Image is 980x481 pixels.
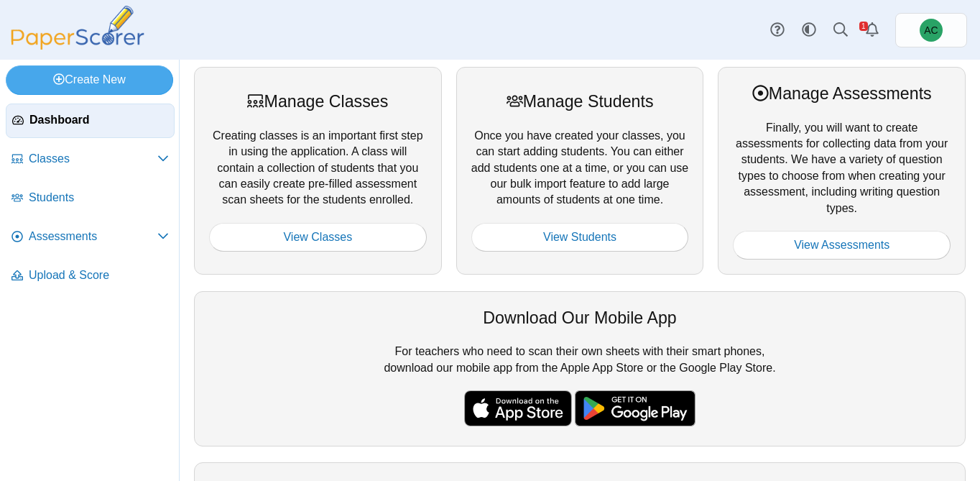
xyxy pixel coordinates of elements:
div: Once you have created your classes, you can start adding students. You can either add students on... [456,67,704,275]
img: PaperScorer [6,6,149,50]
a: Andrew Christman [895,13,967,47]
div: Manage Students [471,90,689,113]
a: View Students [471,223,689,252]
span: Upload & Score [29,267,169,283]
div: Manage Classes [209,90,427,113]
div: Finally, you will want to create assessments for collecting data from your students. We have a va... [718,67,966,275]
span: Students [29,190,169,206]
a: Students [6,181,175,216]
span: Classes [29,151,157,167]
img: google-play-badge.png [575,390,695,426]
a: Upload & Score [6,259,175,293]
a: Dashboard [6,104,175,138]
div: Creating classes is an important first step in using the application. A class will contain a coll... [194,67,442,275]
a: View Assessments [733,231,951,260]
a: PaperScorer [6,40,149,52]
img: apple-store-badge.svg [464,390,572,426]
a: Alerts [856,14,888,46]
div: Manage Assessments [733,82,951,105]
a: Create New [6,65,173,94]
span: Dashboard [29,112,168,128]
span: Andrew Christman [920,19,943,42]
a: View Classes [209,223,427,252]
a: Classes [6,142,175,177]
div: For teachers who need to scan their own sheets with their smart phones, download our mobile app f... [194,291,966,446]
span: Assessments [29,229,157,244]
a: Assessments [6,220,175,255]
div: Download Our Mobile App [209,306,951,329]
span: Andrew Christman [924,25,938,35]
